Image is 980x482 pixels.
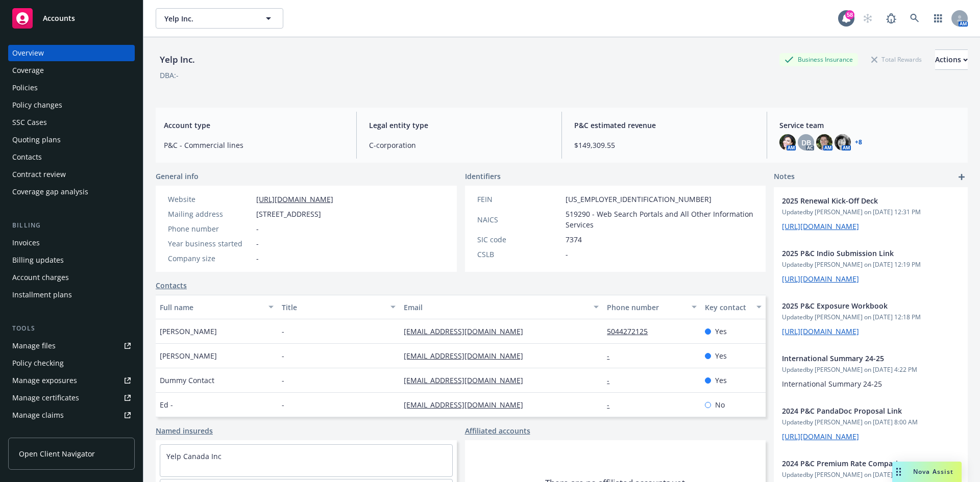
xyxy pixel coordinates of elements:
div: Total Rewards [866,53,927,66]
span: 2024 P&C PandaDoc Proposal Link [782,405,933,416]
span: Yelp Inc. [164,13,253,24]
div: Billing updates [12,252,64,268]
a: add [955,171,968,183]
span: [STREET_ADDRESS] [256,209,321,219]
div: Contacts [12,149,42,165]
button: Nova Assist [892,462,962,482]
span: International Summary 24-25 [782,353,933,364]
div: Overview [12,45,44,61]
span: Updated by [PERSON_NAME] on [DATE] 7:59 AM [782,470,960,479]
div: Year business started [168,238,252,249]
span: Yes [715,375,727,386]
a: Billing updates [8,252,135,268]
div: Manage files [12,338,56,354]
span: - [282,350,284,361]
div: Phone number [168,223,252,234]
div: Website [168,194,252,205]
a: Manage files [8,338,135,354]
span: Updated by [PERSON_NAME] on [DATE] 12:18 PM [782,313,960,322]
a: Yelp Canada Inc [166,451,222,461]
span: Ed - [160,399,173,410]
a: [URL][DOMAIN_NAME] [256,194,333,204]
img: photo [816,134,832,150]
span: Yes [715,350,727,361]
a: Invoices [8,235,135,251]
a: Start snowing [857,8,878,29]
a: - [607,400,618,410]
a: [URL][DOMAIN_NAME] [782,432,859,441]
a: [URL][DOMAIN_NAME] [782,274,859,284]
a: +8 [855,139,862,145]
span: - [256,238,259,249]
a: SSC Cases [8,114,135,131]
span: $149,309.55 [574,140,754,150]
div: Full name [160,302,262,313]
span: Notes [774,171,795,183]
span: 519290 - Web Search Portals and All Other Information Services [566,209,754,230]
span: International Summary 24-25 [782,379,882,389]
div: 2025 Renewal Kick-Off DeckUpdatedby [PERSON_NAME] on [DATE] 12:31 PM[URL][DOMAIN_NAME] [774,187,968,240]
button: Email [400,295,603,319]
span: C-corporation [369,140,549,150]
button: Phone number [603,295,700,319]
div: Manage claims [12,407,64,423]
div: 2024 P&C PandaDoc Proposal LinkUpdatedby [PERSON_NAME] on [DATE] 8:00 AM[URL][DOMAIN_NAME] [774,397,968,450]
img: photo [779,134,796,150]
span: - [282,375,284,386]
a: - [607,375,618,385]
div: SIC code [477,234,561,245]
button: Full name [156,295,278,319]
button: Key contact [701,295,766,319]
span: [PERSON_NAME] [160,326,217,337]
span: Identifiers [465,171,501,182]
div: Coverage gap analysis [12,184,88,200]
a: Coverage [8,62,135,79]
div: Invoices [12,235,40,251]
a: Contacts [8,149,135,165]
a: Policy changes [8,97,135,113]
div: Drag to move [892,462,905,482]
span: No [715,399,725,410]
div: Manage BORs [12,424,60,441]
a: Overview [8,45,135,61]
span: Legal entity type [369,120,549,131]
div: Key contact [705,302,750,313]
a: Policies [8,80,135,96]
div: FEIN [477,194,561,205]
div: Business Insurance [779,53,858,66]
div: Manage exposures [12,372,77,389]
a: [EMAIL_ADDRESS][DOMAIN_NAME] [404,351,531,361]
span: - [256,253,259,264]
span: [US_EMPLOYER_IDENTIFICATION_NUMBER] [566,194,712,205]
span: General info [156,171,199,182]
span: Nova Assist [913,467,953,476]
a: - [607,351,618,361]
a: Manage claims [8,407,135,423]
a: Account charges [8,269,135,286]
span: 2025 P&C Indio Submission Link [782,248,933,259]
div: Tools [8,323,135,334]
div: SSC Cases [12,114,47,131]
div: Mailing address [168,209,252,219]
a: Manage exposures [8,372,135,389]
div: Yelp Inc. [156,53,199,66]
div: Account charges [12,269,69,286]
span: Updated by [PERSON_NAME] on [DATE] 4:22 PM [782,365,960,374]
div: 58 [845,10,854,19]
a: [URL][DOMAIN_NAME] [782,326,859,336]
a: Search [904,8,925,29]
div: Company size [168,253,252,264]
div: Manage certificates [12,390,79,406]
div: 2025 P&C Indio Submission LinkUpdatedby [PERSON_NAME] on [DATE] 12:19 PM[URL][DOMAIN_NAME] [774,240,968,292]
a: [EMAIL_ADDRESS][DOMAIN_NAME] [404,400,531,410]
a: Switch app [928,8,948,29]
div: International Summary 24-25Updatedby [PERSON_NAME] on [DATE] 4:22 PMInternational Summary 24-25 [774,345,968,397]
button: Actions [935,49,968,70]
span: - [566,249,568,260]
span: - [256,223,259,234]
span: DB [801,137,811,148]
span: Updated by [PERSON_NAME] on [DATE] 12:19 PM [782,260,960,269]
div: Contract review [12,166,66,183]
span: 2025 Renewal Kick-Off Deck [782,195,933,206]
